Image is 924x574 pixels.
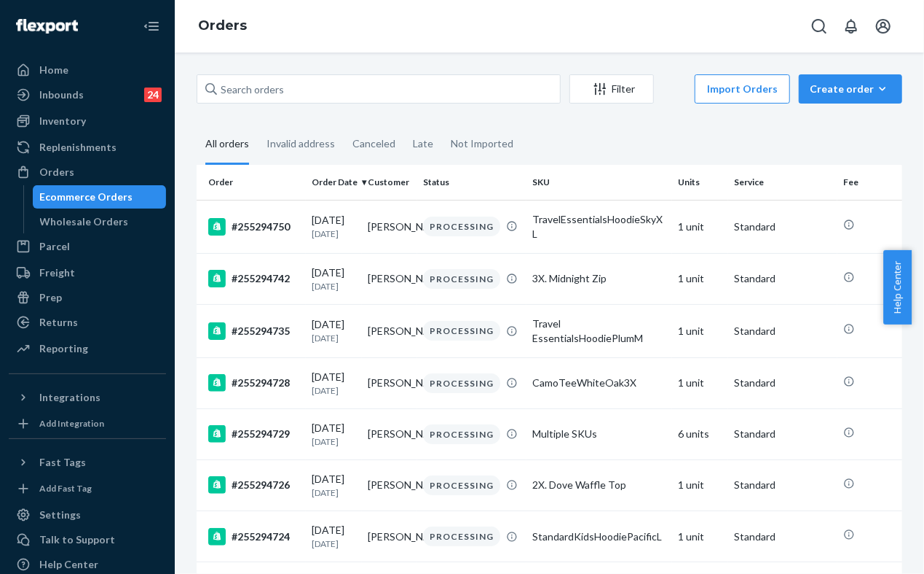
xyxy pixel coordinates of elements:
[197,74,561,104] input: Search orders
[810,82,891,96] div: Create order
[208,322,300,340] div: #255294735
[9,160,166,184] a: Orders
[39,290,62,305] div: Prep
[672,304,728,357] td: 1 unit
[423,217,500,236] div: PROCESSING
[451,125,513,163] div: Not Imported
[423,424,500,444] div: PROCESSING
[198,18,247,34] a: Orders
[532,530,666,544] div: StandardKidsHoodiePacificL
[526,165,672,200] th: SKU
[208,528,300,546] div: #255294724
[423,321,500,341] div: PROCESSING
[362,511,418,562] td: [PERSON_NAME]
[728,165,837,200] th: Service
[312,421,356,448] div: [DATE]
[362,459,418,511] td: [PERSON_NAME]
[312,486,356,499] p: [DATE]
[208,476,300,494] div: #255294726
[186,5,258,47] ol: breadcrumbs
[362,253,418,304] td: [PERSON_NAME]
[40,214,129,229] div: Wholesale Orders
[883,250,912,325] button: Help Center
[672,165,728,200] th: Units
[9,261,166,284] a: Freight
[39,455,86,470] div: Fast Tags
[9,235,166,258] a: Parcel
[9,109,166,133] a: Inventory
[837,12,866,41] button: Open notifications
[312,370,356,397] div: [DATE]
[9,83,166,106] a: Inbounds24
[869,12,898,41] button: Open account menu
[532,212,666,241] div: TravelEssentialsHoodieSkyXL
[312,213,356,240] div: [DATE]
[312,228,356,240] p: [DATE]
[532,376,666,390] div: CamoTeeWhiteOak3X
[9,311,166,334] a: Returns
[137,12,166,41] button: Close Navigation
[9,451,166,474] button: Fast Tags
[734,427,832,441] p: Standard
[40,190,133,204] div: Ecommerce Orders
[39,417,104,430] div: Add Integration
[362,408,418,459] td: [PERSON_NAME]
[39,557,98,572] div: Help Center
[39,532,115,547] div: Talk to Support
[312,384,356,397] p: [DATE]
[805,12,834,41] button: Open Search Box
[39,315,78,330] div: Returns
[39,390,100,405] div: Integrations
[205,125,249,165] div: All orders
[423,527,500,546] div: PROCESSING
[144,88,162,102] div: 24
[39,88,84,102] div: Inbounds
[570,82,653,96] div: Filter
[39,239,70,254] div: Parcel
[532,271,666,286] div: 3X. Midnight Zip
[799,74,902,104] button: Create order
[9,386,166,409] button: Integrations
[423,476,500,495] div: PROCESSING
[312,332,356,344] p: [DATE]
[33,185,167,209] a: Ecommerce Orders
[9,528,166,551] a: Talk to Support
[569,74,654,104] button: Filter
[16,19,78,34] img: Flexport logo
[208,270,300,287] div: #255294742
[734,478,832,492] p: Standard
[39,341,88,356] div: Reporting
[312,317,356,344] div: [DATE]
[306,165,362,200] th: Order Date
[312,472,356,499] div: [DATE]
[695,74,790,104] button: Import Orders
[39,165,74,179] div: Orders
[672,253,728,304] td: 1 unit
[39,508,81,522] div: Settings
[208,374,300,392] div: #255294728
[197,165,306,200] th: Order
[417,165,526,200] th: Status
[734,324,832,338] p: Standard
[9,136,166,159] a: Replenishments
[33,210,167,233] a: Wholesale Orders
[526,408,672,459] td: Multiple SKUs
[39,114,86,128] div: Inventory
[672,511,728,562] td: 1 unit
[362,357,418,408] td: [PERSON_NAME]
[312,280,356,292] p: [DATE]
[352,125,395,163] div: Canceled
[9,337,166,360] a: Reporting
[734,376,832,390] p: Standard
[734,271,832,286] p: Standard
[532,317,666,346] div: Travel EssentialsHoodiePlumM
[266,125,335,163] div: Invalid address
[312,523,356,550] div: [DATE]
[208,218,300,236] div: #255294750
[362,304,418,357] td: [PERSON_NAME]
[532,478,666,492] div: 2X. Dove Waffle Top
[312,435,356,448] p: [DATE]
[39,265,75,280] div: Freight
[9,415,166,433] a: Add Integration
